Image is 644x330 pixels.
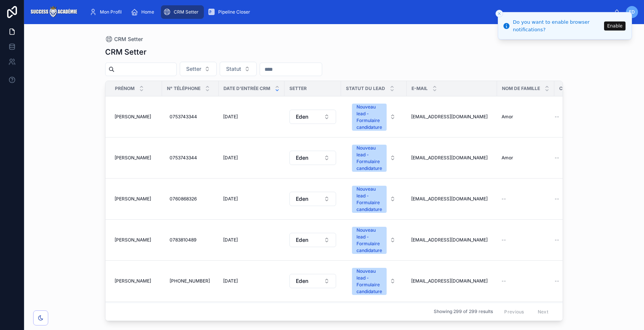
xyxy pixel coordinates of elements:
span: N° Téléphone [167,86,200,92]
a: -- [555,278,602,284]
span: Amor [502,114,513,120]
a: 0760868326 [167,193,214,205]
a: [EMAIL_ADDRESS][DOMAIN_NAME] [411,114,493,120]
div: Do you want to enable browser notifications? [513,18,602,33]
div: scrollable content [83,4,614,20]
span: [DATE] [223,155,238,161]
span: Amor [502,155,513,161]
span: Setter [186,65,201,73]
span: [EMAIL_ADDRESS][DOMAIN_NAME] [411,278,488,284]
a: [EMAIL_ADDRESS][DOMAIN_NAME] [411,155,493,161]
span: Eden [296,154,308,162]
a: [PERSON_NAME] [115,155,158,161]
span: Eden [296,113,308,121]
a: Amor [502,155,550,161]
span: [PHONE_NUMBER] [170,278,210,284]
span: -- [555,237,559,243]
a: Select Button [346,182,402,216]
span: Showing 299 of 299 results [434,309,493,315]
button: Select Button [289,274,336,288]
a: -- [555,155,602,161]
a: [PERSON_NAME] [115,237,158,243]
a: CRM Setter [105,35,143,43]
a: Select Button [289,150,337,165]
span: [EMAIL_ADDRESS][DOMAIN_NAME] [411,114,488,120]
span: 0760868326 [170,196,197,202]
a: [DATE] [223,196,280,202]
span: 0783810489 [170,237,196,243]
a: [DATE] [223,237,280,243]
a: 0753743344 [167,152,214,164]
span: -- [555,196,559,202]
button: Select Button [289,233,336,247]
a: Select Button [346,223,402,257]
span: -- [555,155,559,161]
a: [DATE] [223,114,280,120]
span: [PERSON_NAME] [115,114,151,120]
span: -- [502,196,506,202]
a: -- [502,237,550,243]
a: [EMAIL_ADDRESS][DOMAIN_NAME] [411,237,493,243]
div: Nouveau lead - Formulaire candidature [356,268,382,295]
span: [EMAIL_ADDRESS][DOMAIN_NAME] [411,196,488,202]
span: Statut [226,65,241,73]
span: Closer [559,86,577,92]
span: [DATE] [223,278,238,284]
span: [EMAIL_ADDRESS][DOMAIN_NAME] [411,155,488,161]
a: Select Button [289,232,337,247]
a: 0753743344 [167,111,214,123]
span: E-mail [411,86,428,92]
a: [EMAIL_ADDRESS][DOMAIN_NAME] [411,196,493,202]
span: Nom de famille [502,86,540,92]
span: -- [502,237,506,243]
span: 0753743344 [170,155,197,161]
button: Select Button [289,110,336,124]
button: Select Button [289,151,336,165]
span: Statut du lead [346,86,385,92]
a: [PERSON_NAME] [115,196,158,202]
img: App logo [30,6,77,18]
a: Select Button [346,264,402,298]
a: CRM Setter [161,5,204,19]
a: Pipeline Closer [205,5,255,19]
span: -- [555,278,559,284]
span: Eden [296,236,308,244]
span: Mon Profil [100,9,122,15]
span: [DATE] [223,237,238,243]
span: -- [502,278,506,284]
span: CRM Setter [174,9,199,15]
button: Select Button [220,62,257,76]
a: Amor [502,114,550,120]
a: 0783810489 [167,234,214,246]
span: -- [555,114,559,120]
span: Prénom [115,86,135,92]
a: [PERSON_NAME] [115,278,158,284]
button: Select Button [346,264,402,298]
span: [PERSON_NAME] [115,196,151,202]
button: Select Button [289,192,336,206]
span: [PERSON_NAME] [115,278,151,284]
a: Select Button [346,141,402,175]
a: Home [128,5,159,19]
span: [PERSON_NAME] [115,237,151,243]
button: Select Button [346,141,402,175]
a: [PERSON_NAME] [115,114,158,120]
button: Select Button [346,100,402,134]
a: -- [555,237,602,243]
a: -- [502,196,550,202]
span: [DATE] [223,114,238,120]
a: [EMAIL_ADDRESS][DOMAIN_NAME] [411,278,493,284]
a: [DATE] [223,155,280,161]
div: Nouveau lead - Formulaire candidature [356,104,382,131]
button: Close toast [496,10,503,17]
a: Select Button [289,109,337,124]
a: Select Button [346,99,402,134]
a: Mon Profil [87,5,127,19]
button: Select Button [346,182,402,216]
button: Select Button [346,223,402,257]
span: Eden [296,277,308,285]
span: Date d'entrée CRM [223,86,270,92]
button: Enable [604,21,626,31]
span: ED [629,9,635,15]
span: Home [141,9,154,15]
